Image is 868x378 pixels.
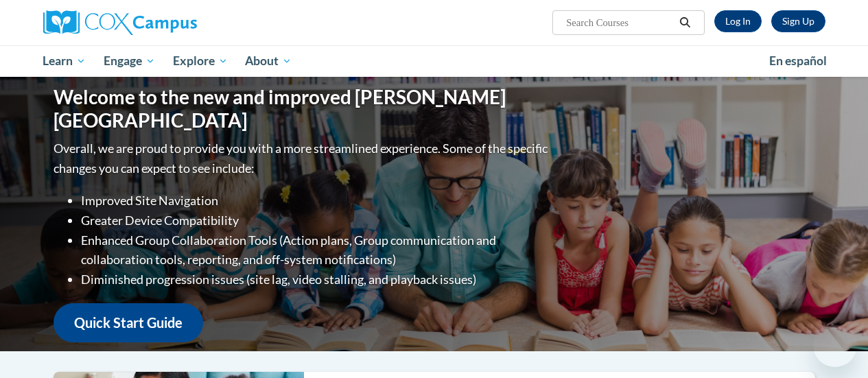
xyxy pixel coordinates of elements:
[43,10,290,35] a: Cox Campus
[173,53,228,69] span: Explore
[675,14,695,31] button: Search
[236,45,301,77] a: About
[81,270,551,290] li: Diminished progression issues (site lag, video stalling, and playback issues)
[34,45,95,77] a: Learn
[54,86,551,132] h1: Welcome to the new and improved [PERSON_NAME][GEOGRAPHIC_DATA]
[714,10,762,32] a: Log In
[813,323,857,367] iframe: Button to launch messaging window
[245,53,292,69] span: About
[33,45,836,77] div: Main menu
[54,139,551,178] p: Overall, we are proud to provide you with a more streamlined experience. Some of the specific cha...
[43,10,197,35] img: Cox Campus
[81,191,551,211] li: Improved Site Navigation
[760,47,836,75] a: En español
[43,53,86,69] span: Learn
[771,10,825,32] a: Register
[81,231,551,270] li: Enhanced Group Collaboration Tools (Action plans, Group communication and collaboration tools, re...
[95,45,164,77] a: Engage
[81,211,551,231] li: Greater Device Compatibility
[104,53,155,69] span: Engage
[769,54,827,68] span: En español
[164,45,237,77] a: Explore
[54,303,203,342] a: Quick Start Guide
[565,14,675,31] input: Search Courses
